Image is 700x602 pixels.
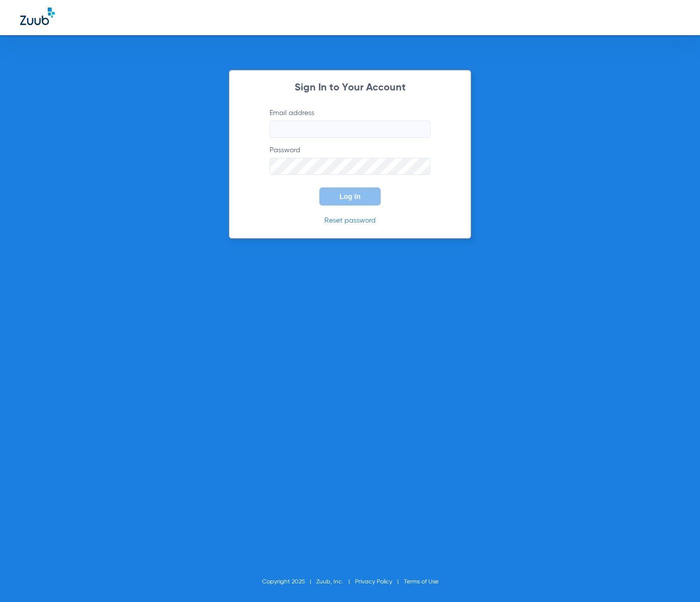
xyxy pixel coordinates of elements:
input: Email address [270,121,430,138]
iframe: Chat Widget [650,554,700,602]
input: Password [270,158,430,175]
h2: Sign In to Your Account [254,83,446,93]
img: Zuub Logo [20,8,55,25]
label: Password [270,145,430,175]
label: Email address [270,108,430,138]
button: Log In [319,187,381,206]
li: Zuub, Inc. [316,577,355,587]
li: Copyright 2025 [262,577,316,587]
a: Privacy Policy [355,579,392,585]
span: Log In [339,192,361,200]
a: Reset password [324,217,376,224]
a: Terms of Use [404,579,439,585]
